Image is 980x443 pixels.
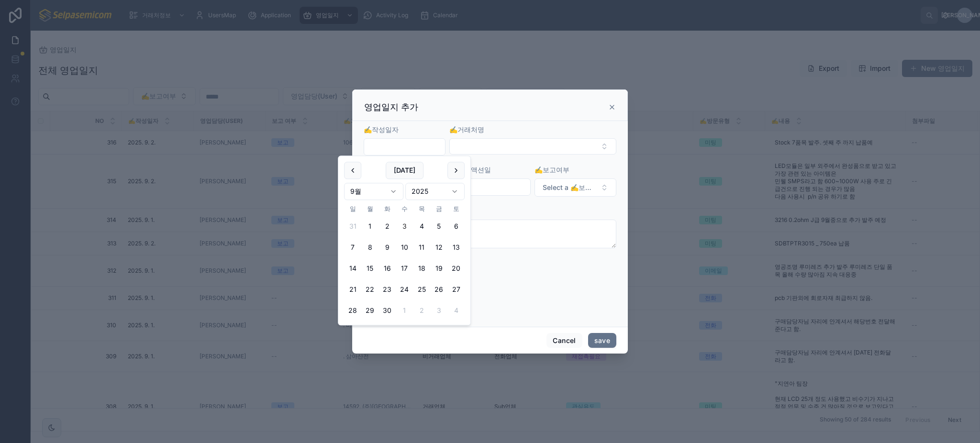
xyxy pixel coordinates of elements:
button: save [588,333,616,348]
button: 2025년 10월 4일 토요일 [447,302,465,320]
button: Cancel [546,333,582,348]
button: 2025년 9월 7일 일요일 [344,239,361,256]
button: 2025년 9월 23일 화요일 [379,281,396,299]
button: 2025년 9월 13일 토요일 [447,239,465,256]
button: 2025년 9월 11일 목요일 [413,239,430,256]
button: 2025년 9월 19일 금요일 [430,260,447,277]
button: 2025년 9월 8일 월요일 [361,239,379,256]
button: 2025년 9월 16일 화요일 [379,260,396,277]
button: 2025년 10월 2일 목요일 [413,302,430,320]
button: 2025년 9월 2일 화요일 [379,218,396,235]
span: ✍️작성일자 [364,125,399,133]
button: 2025년 9월 12일 금요일 [430,239,447,256]
th: 토요일 [447,204,465,214]
button: 2025년 9월 15일 월요일 [361,260,379,277]
button: 2025년 9월 4일 목요일 [413,218,430,235]
span: Select a ✍️보고여부 [543,183,597,192]
button: 2025년 9월 21일 일요일 [344,281,361,299]
button: 2025년 9월 17일 수요일 [396,260,413,277]
button: 2025년 9월 10일 수요일 [396,239,413,256]
button: 2025년 9월 20일 토요일 [447,260,465,277]
button: 2025년 9월 22일 월요일 [361,281,379,299]
button: 2025년 9월 6일 토요일 [447,218,465,235]
span: ✍️보고여부 [535,166,569,174]
table: 9월 2025 [344,204,465,319]
button: 2025년 9월 24일 수요일 [396,281,413,299]
button: Today, 2025년 9월 3일 수요일 [396,218,413,235]
button: 2025년 9월 29일 월요일 [361,302,379,320]
th: 월요일 [361,204,379,214]
span: ✍️거래처명 [449,125,484,133]
button: 2025년 10월 1일 수요일 [396,302,413,320]
th: 화요일 [379,204,396,214]
th: 목요일 [413,204,430,214]
button: 2025년 8월 31일 일요일 [344,218,361,235]
button: [DATE] [386,162,423,179]
button: 2025년 10월 3일 금요일 [430,302,447,320]
th: 일요일 [344,204,361,214]
th: 수요일 [396,204,413,214]
button: 2025년 9월 26일 금요일 [430,281,447,299]
button: Select Button [449,138,616,155]
button: 2025년 9월 28일 일요일 [344,302,361,320]
button: 2025년 9월 18일 목요일 [413,260,430,277]
button: 2025년 9월 1일 월요일 [361,218,379,235]
button: 2025년 9월 27일 토요일 [447,281,465,299]
button: Select Button [535,178,616,197]
button: 2025년 9월 14일 일요일 [344,260,361,277]
button: 2025년 9월 30일 화요일 [379,302,396,320]
button: 2025년 9월 9일 화요일 [379,239,396,256]
th: 금요일 [430,204,447,214]
h3: 영업일지 추가 [364,101,418,113]
button: 2025년 9월 5일 금요일 [430,218,447,235]
button: 2025년 9월 25일 목요일 [413,281,430,299]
